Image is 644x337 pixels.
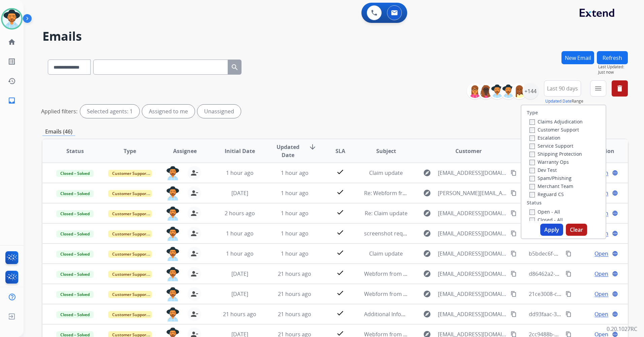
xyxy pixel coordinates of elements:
[612,230,618,236] mat-icon: language
[8,77,16,85] mat-icon: history
[522,83,539,99] div: +144
[190,189,198,197] mat-icon: person_remove
[281,189,309,197] span: 1 hour ago
[108,190,152,197] span: Customer Support
[438,250,507,258] span: [EMAIL_ADDRESS][DOMAIN_NAME]
[544,80,581,97] button: Last 90 days
[438,310,507,318] span: [EMAIL_ADDRESS][DOMAIN_NAME]
[166,227,180,241] img: agent-avatar
[612,311,618,317] mat-icon: language
[529,126,579,133] label: Customer Support
[336,188,344,196] mat-icon: check
[594,84,602,92] mat-icon: menu
[56,190,94,197] span: Closed – Solved
[612,210,618,216] mat-icon: language
[566,291,572,297] mat-icon: content_copy
[529,210,535,215] input: Open - All
[336,228,344,236] mat-icon: check
[281,169,309,177] span: 1 hour ago
[364,310,443,318] span: Additional Information Needed
[598,64,628,70] span: Last Updated:
[511,251,517,257] mat-icon: content_copy
[190,209,198,217] mat-icon: person_remove
[197,105,241,118] div: Unassigned
[108,311,152,318] span: Customer Support
[612,170,618,176] mat-icon: language
[438,189,507,197] span: [PERSON_NAME][EMAIL_ADDRESS][PERSON_NAME][PERSON_NAME][DOMAIN_NAME]
[529,176,535,181] input: Spam/Phishing
[80,105,139,118] div: Selected agents: 1
[511,230,517,236] mat-icon: content_copy
[529,217,563,223] label: Closed - All
[56,210,94,217] span: Closed – Solved
[455,147,482,155] span: Customer
[56,170,94,177] span: Closed – Solved
[529,144,535,149] input: Service Support
[423,290,431,298] mat-icon: explore
[336,208,344,216] mat-icon: check
[529,191,564,197] label: Reguard CS
[594,310,608,318] span: Open
[369,250,403,257] span: Claim update
[56,311,94,318] span: Closed – Solved
[173,147,197,155] span: Assignee
[545,99,572,104] button: Updated Date
[612,251,618,257] mat-icon: language
[423,310,431,318] mat-icon: explore
[278,270,311,277] span: 21 hours ago
[423,169,431,177] mat-icon: explore
[511,170,517,176] mat-icon: content_copy
[56,230,94,237] span: Closed – Solved
[190,290,198,298] mat-icon: person_remove
[423,250,431,258] mat-icon: explore
[166,307,180,322] img: agent-avatar
[190,270,198,278] mat-icon: person_remove
[166,166,180,180] img: agent-avatar
[594,290,608,298] span: Open
[364,270,517,277] span: Webform from [EMAIL_ADDRESS][DOMAIN_NAME] on [DATE]
[616,84,624,92] mat-icon: delete
[529,159,569,165] label: Warranty Ops
[166,186,180,200] img: agent-avatar
[56,251,94,258] span: Closed – Solved
[529,118,583,125] label: Claims Adjudication
[376,147,396,155] span: Subject
[8,58,16,66] mat-icon: list_alt
[566,251,572,257] mat-icon: content_copy
[281,230,309,237] span: 1 hour ago
[423,270,431,278] mat-icon: explore
[190,229,198,237] mat-icon: person_remove
[166,287,180,301] img: agent-avatar
[529,119,535,125] input: Claims Adjudication
[42,127,75,136] p: Emails (46)
[529,218,535,223] input: Closed - All
[278,310,311,318] span: 21 hours ago
[226,230,254,237] span: 1 hour ago
[225,147,255,155] span: Initial Date
[598,70,628,75] span: Just now
[278,290,311,298] span: 21 hours ago
[8,38,16,46] mat-icon: home
[594,250,608,258] span: Open
[511,291,517,297] mat-icon: content_copy
[423,209,431,217] mat-icon: explore
[336,249,344,257] mat-icon: check
[607,325,637,333] p: 0.20.1027RC
[527,109,538,116] label: Type
[42,30,628,43] h2: Emails
[529,160,535,165] input: Warranty Ops
[529,168,535,173] input: Dev Test
[335,147,345,155] span: SLA
[336,269,344,277] mat-icon: check
[2,9,21,28] img: avatar
[612,190,618,196] mat-icon: language
[190,310,198,318] mat-icon: person_remove
[529,143,573,149] label: Service Support
[529,192,535,197] input: Reguard CS
[612,271,618,277] mat-icon: language
[108,291,152,298] span: Customer Support
[142,105,195,118] div: Assigned to me
[281,210,309,217] span: 1 hour ago
[527,199,542,206] label: Status
[511,311,517,317] mat-icon: content_copy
